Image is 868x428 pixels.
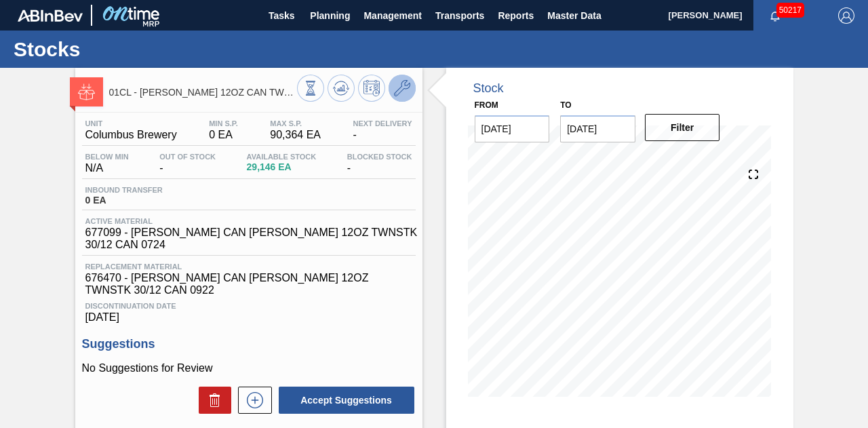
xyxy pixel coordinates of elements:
[349,119,415,141] div: -
[85,217,419,225] span: Active Material
[776,3,804,18] span: 50217
[347,153,412,161] span: Blocked Stock
[82,337,416,351] h3: Suggestions
[475,100,498,110] label: From
[435,7,484,24] span: Transports
[156,153,219,174] div: -
[85,302,412,310] span: Discontinuation Date
[14,41,254,57] h1: Stocks
[231,387,272,414] div: New suggestion
[82,153,132,174] div: N/A
[85,195,163,206] span: 0 EA
[363,7,422,24] span: Management
[270,119,321,128] span: MAX S.P.
[85,119,177,128] span: Unit
[85,227,419,251] span: 677099 - [PERSON_NAME] CAN [PERSON_NAME] 12OZ TWNSTK 30/12 CAN 0724
[85,311,412,324] span: [DATE]
[560,100,571,110] label: to
[475,115,550,142] input: mm/dd/yyyy
[645,114,720,141] button: Filter
[279,387,414,414] button: Accept Suggestions
[159,153,216,161] span: Out Of Stock
[247,162,317,172] span: 29,146 EA
[297,75,324,102] button: Stocks Overview
[267,7,296,24] span: Tasks
[82,362,416,374] p: No Suggestions for Review
[473,81,504,96] div: Stock
[547,7,601,24] span: Master Data
[109,87,297,98] span: 01CL - CARR BUD 12OZ CAN TWNSTK 30/12 CAN
[560,115,635,142] input: mm/dd/yyyy
[310,7,350,24] span: Planning
[838,7,854,24] img: Logout
[270,129,321,141] span: 90,364 EA
[753,6,797,25] button: Notifications
[78,83,95,100] img: Ícone
[209,119,238,128] span: MIN S.P.
[247,153,317,161] span: Available Stock
[353,119,412,128] span: Next Delivery
[85,129,177,141] span: Columbus Brewery
[192,387,231,414] div: Delete Suggestions
[344,153,416,174] div: -
[85,186,163,194] span: Inbound Transfer
[272,385,416,415] div: Accept Suggestions
[209,129,238,141] span: 0 EA
[18,9,83,22] img: TNhmsLtSVTkK8tSr43FrP2fwEKptu5GPRR3wAAAABJRU5ErkJggg==
[389,75,416,102] button: Go to Master Data / General
[498,7,534,24] span: Reports
[85,262,412,271] span: Replacement Material
[358,75,385,102] button: Schedule Inventory
[328,75,355,102] button: Update Chart
[85,272,412,296] span: 676470 - [PERSON_NAME] CAN [PERSON_NAME] 12OZ TWNSTK 30/12 CAN 0922
[85,153,129,161] span: Below Min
